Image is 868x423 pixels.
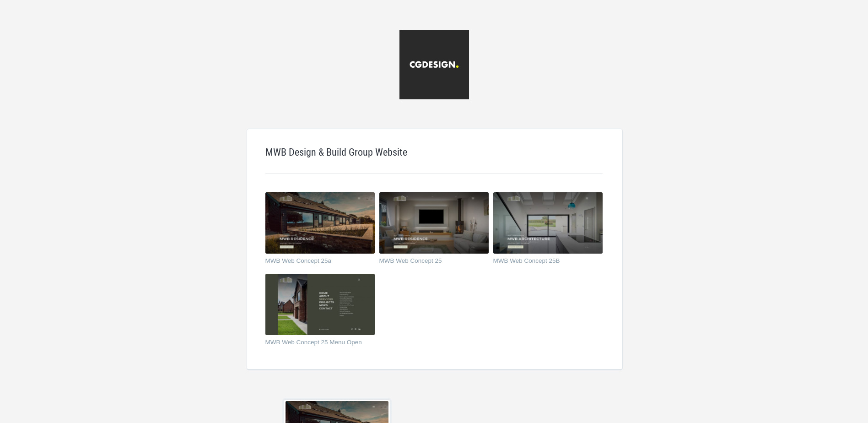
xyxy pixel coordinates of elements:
[265,192,375,254] img: cgdesign_laei5m_thumb.jpg
[265,274,375,335] img: cgdesign_ir32a0_thumb.jpg
[493,192,603,254] img: cgdesign_q54k4p_thumb.jpg
[379,258,478,267] a: MWB Web Concept 25
[265,339,364,348] a: MWB Web Concept 25 Menu Open
[265,258,364,267] a: MWB Web Concept 25a
[399,30,469,99] img: cgdesign-logo_20181107023645.jpg
[379,192,489,254] img: cgdesign_r8vj8o_thumb.jpg
[493,258,592,267] a: MWB Web Concept 25B
[265,147,603,157] h1: MWB Design & Build Group Website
